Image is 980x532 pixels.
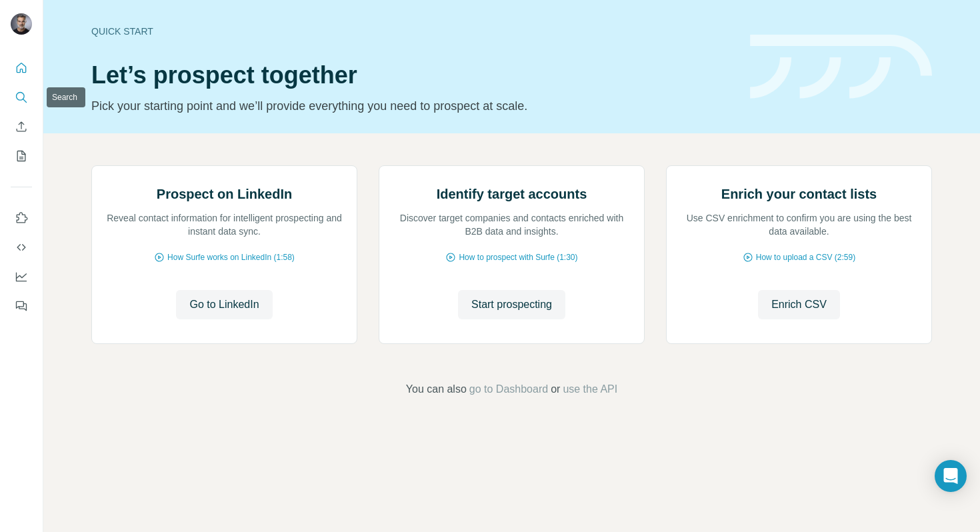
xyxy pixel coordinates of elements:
[11,235,32,259] button: Use Surfe API
[471,297,552,313] span: Start prospecting
[11,294,32,318] button: Feedback
[437,185,587,203] h2: Identify target accounts
[91,97,734,115] p: Pick your starting point and we’ll provide everything you need to prospect at scale.
[105,211,343,238] p: Reveal contact information for intelligent prospecting and instant data sync.
[11,13,32,35] img: Avatar
[11,56,32,80] button: Quick start
[189,297,259,313] span: Go to LinkedIn
[459,251,577,263] span: How to prospect with Surfe (1:30)
[756,251,855,263] span: How to upload a CSV (2:59)
[167,251,295,263] span: How Surfe works on LinkedIn (1:58)
[469,381,548,397] button: go to Dashboard
[11,206,32,230] button: Use Surfe on LinkedIn
[458,290,565,319] button: Start prospecting
[91,25,734,38] div: Quick start
[393,211,631,238] p: Discover target companies and contacts enriched with B2B data and insights.
[551,381,560,397] span: or
[406,381,467,397] span: You can also
[11,85,32,109] button: Search
[721,185,877,203] h2: Enrich your contact lists
[750,35,932,99] img: banner
[680,211,918,238] p: Use CSV enrichment to confirm you are using the best data available.
[176,290,272,319] button: Go to LinkedIn
[11,115,32,139] button: Enrich CSV
[91,62,734,89] h1: Let’s prospect together
[11,144,32,168] button: My lists
[563,381,617,397] button: use the API
[157,185,292,203] h2: Prospect on LinkedIn
[935,460,967,492] div: Open Intercom Messenger
[11,265,32,289] button: Dashboard
[758,290,840,319] button: Enrich CSV
[771,297,827,313] span: Enrich CSV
